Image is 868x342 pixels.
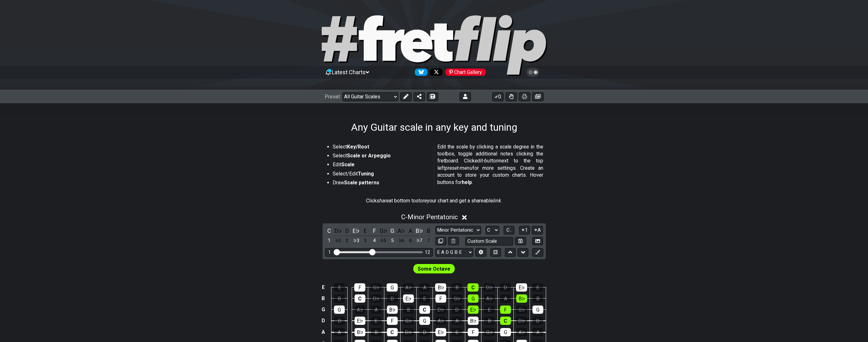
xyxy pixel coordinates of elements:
[370,236,378,245] div: toggle scale degree
[468,317,479,325] div: B♭
[325,94,340,100] span: Preset
[516,328,527,336] div: A♭
[415,236,424,245] div: toggle scale degree
[532,283,543,292] div: E
[516,283,527,292] div: E♭
[325,236,333,245] div: toggle scale degree
[452,317,462,325] div: A
[343,92,398,101] select: Preset
[403,283,414,292] div: A♭
[506,227,512,233] span: C..
[388,227,396,235] div: toggle pitch class
[379,227,388,235] div: toggle pitch class
[333,170,430,179] li: Select/Edit
[355,328,365,336] div: B♭
[334,227,342,235] div: toggle pitch class
[358,171,374,177] strong: Tuning
[518,248,528,257] button: Move down
[419,328,430,336] div: D
[334,236,342,245] div: toggle scale degree
[467,283,479,292] div: C
[325,227,333,235] div: toggle pitch class
[333,143,430,152] li: Select
[484,328,495,336] div: G♭
[388,236,396,245] div: toggle scale degree
[333,161,430,170] li: Edit
[462,179,472,185] strong: help
[475,248,486,257] button: Edit Tuning
[387,306,398,314] div: B♭
[506,92,517,101] button: Toggle Dexterity for all fretkits
[355,317,365,325] div: E♭
[419,306,430,314] div: C
[400,92,412,101] button: Edit Preset
[418,264,450,273] span: First enable full edit mode to edit
[493,198,501,204] em: link
[500,306,511,314] div: F
[333,152,430,161] li: Select
[435,248,473,257] select: Tuning
[448,237,459,246] button: Delete
[397,227,406,235] div: toggle pitch class
[424,227,433,235] div: toggle pitch class
[532,92,544,101] button: Create image
[366,197,502,204] p: Click at bottom to your chart and get a shareable .
[347,153,391,159] strong: Scale or Arpeggio
[334,328,345,336] div: A
[452,306,462,314] div: D
[424,236,433,245] div: toggle scale degree
[332,69,366,76] span: Latest Charts
[452,294,462,303] div: G♭
[492,92,504,101] button: 0
[445,69,486,76] div: Chart Gallery
[334,283,345,292] div: E
[334,317,345,325] div: D
[519,92,530,101] button: Print
[334,306,345,314] div: G
[319,282,327,293] td: E
[319,326,327,338] td: A
[371,328,382,336] div: B
[355,294,365,303] div: C
[371,317,382,325] div: E
[416,198,427,204] em: store
[371,306,382,314] div: A
[435,237,446,246] button: Copy
[468,294,479,303] div: G
[403,328,414,336] div: D♭
[415,227,424,235] div: toggle pitch class
[500,283,511,292] div: D
[435,317,446,325] div: A♭
[427,69,443,76] a: Follow #fretflip at X
[403,306,414,314] div: B
[452,328,462,336] div: E
[319,304,327,315] td: G
[484,294,495,303] div: A♭
[500,317,511,325] div: C
[468,328,479,336] div: F
[328,250,331,255] div: 1
[333,179,430,188] li: Draw
[435,306,446,314] div: D♭
[370,227,378,235] div: toggle pitch class
[419,294,430,303] div: E
[532,237,543,246] button: Create Image
[484,317,495,325] div: B
[351,121,517,133] h1: Any Guitar scale in any key and tuning
[532,248,543,257] button: First click edit preset to enable marker editing
[352,227,360,235] div: toggle pitch class
[387,317,398,325] div: F
[435,283,446,292] div: B♭
[377,198,389,204] em: share
[532,226,543,234] button: A
[532,328,543,336] div: A
[437,143,543,186] p: Edit the scale by clicking a scale degree in the toolbox, toggle additional notes clicking the fr...
[387,283,398,292] div: G
[516,306,527,314] div: G♭
[519,226,530,234] button: 1
[504,226,514,234] button: C..
[344,180,379,186] strong: Scale patterns
[403,294,414,303] div: E♭
[445,165,473,171] em: preset-menu
[486,226,499,234] select: Tonic/Root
